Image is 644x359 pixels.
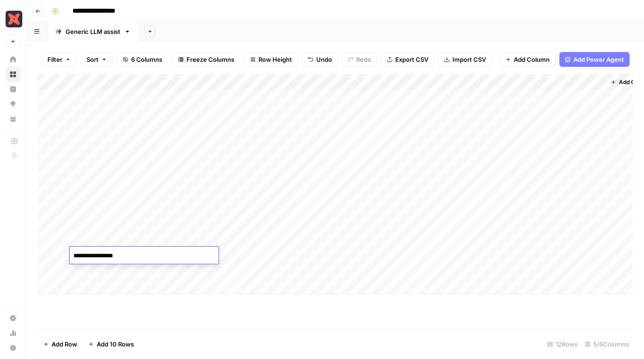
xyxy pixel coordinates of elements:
[6,340,20,355] button: Help + Support
[47,22,139,41] a: Generic LLM assist
[47,55,62,64] span: Filter
[172,52,240,67] button: Freeze Columns
[395,55,428,64] span: Export CSV
[6,52,20,67] a: Home
[438,52,492,67] button: Import CSV
[97,339,134,349] span: Add 10 Rows
[83,337,139,352] button: Add 10 Rows
[66,27,120,36] div: Generic LLM assist
[259,55,292,64] span: Row Height
[559,52,630,67] button: Add Power Agent
[302,52,338,67] button: Undo
[316,55,332,64] span: Undo
[131,55,162,64] span: 6 Columns
[499,52,556,67] button: Add Column
[41,52,77,67] button: Filter
[38,337,83,352] button: Add Row
[6,82,20,97] a: Insights
[581,337,633,352] div: 5/6 Columns
[80,52,113,67] button: Sort
[573,55,624,64] span: Add Power Agent
[6,67,20,82] a: Browse
[117,52,168,67] button: 6 Columns
[186,55,234,64] span: Freeze Columns
[86,55,99,64] span: Sort
[452,55,486,64] span: Import CSV
[381,52,434,67] button: Export CSV
[6,326,20,340] a: Usage
[514,55,550,64] span: Add Column
[356,55,371,64] span: Redo
[544,337,581,352] div: 12 Rows
[342,52,377,67] button: Redo
[52,339,77,349] span: Add Row
[244,52,298,67] button: Row Height
[6,11,22,27] img: Marketing - dbt Labs Logo
[6,111,20,126] a: Your Data
[6,97,20,111] a: Opportunities
[6,311,20,326] a: Settings
[6,7,20,31] button: Workspace: Marketing - dbt Labs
